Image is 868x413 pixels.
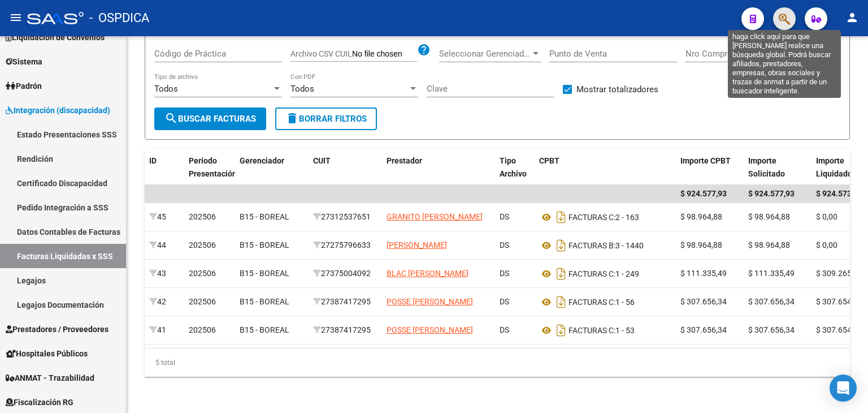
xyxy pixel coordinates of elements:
[189,212,216,221] span: 202506
[387,240,447,249] span: [PERSON_NAME]
[149,239,180,252] div: 44
[816,240,837,249] span: $ 0,00
[816,212,837,221] span: $ 0,00
[539,208,671,226] div: 2 - 163
[680,240,722,249] span: $ 98.964,88
[164,114,256,124] span: Buscar Facturas
[6,104,110,117] span: Integración (discapacidad)
[145,149,184,199] datatable-header-cell: ID
[149,210,180,223] div: 45
[387,156,422,165] span: Prestador
[290,49,352,58] span: Archivo CSV CUIL
[568,213,615,222] span: FACTURAS C:
[240,325,289,334] span: B15 - BOREAL
[816,156,852,178] span: Importe Liquidado
[680,156,731,165] span: Importe CPBT
[539,156,559,165] span: CPBT
[184,149,235,199] datatable-header-cell: Período Presentación
[500,156,527,178] span: Tipo Archivo
[500,269,509,278] span: DS
[748,325,795,334] span: $ 307.656,34
[387,212,483,221] span: GRANITO [PERSON_NAME]
[149,267,180,280] div: 43
[816,325,862,334] span: $ 307.654,34
[680,189,727,198] span: $ 924.577,93
[748,240,790,249] span: $ 98.964,88
[554,208,568,226] i: Descargar documento
[387,325,473,334] span: POSSE [PERSON_NAME]
[309,149,382,199] datatable-header-cell: CUIT
[680,212,722,221] span: $ 98.964,88
[6,396,73,408] span: Fiscalización RG
[500,212,509,221] span: DS
[680,325,727,334] span: $ 307.656,34
[313,156,331,165] span: CUIT
[748,212,790,221] span: $ 98.964,88
[6,323,108,335] span: Prestadores / Proveedores
[539,236,671,255] div: 3 - 1440
[500,240,509,249] span: DS
[680,269,727,278] span: $ 111.335,49
[149,295,180,308] div: 42
[145,349,850,377] div: 5 total
[235,149,309,199] datatable-header-cell: Gerenciador
[539,265,671,283] div: 1 - 249
[189,325,216,334] span: 202506
[816,269,862,278] span: $ 309.265,25
[748,269,795,278] span: $ 111.335,49
[535,149,676,199] datatable-header-cell: CPBT
[240,212,289,221] span: B15 - BOREAL
[387,297,473,306] span: POSSE [PERSON_NAME]
[500,325,509,334] span: DS
[313,239,377,252] div: 27275796633
[676,149,744,199] datatable-header-cell: Importe CPBT
[164,111,178,125] mat-icon: search
[313,267,377,280] div: 27375004092
[830,375,857,402] div: Open Intercom Messenger
[680,297,727,306] span: $ 307.656,34
[285,114,367,124] span: Borrar Filtros
[439,49,531,59] span: Seleccionar Gerenciador
[6,80,42,92] span: Padrón
[748,297,795,306] span: $ 307.656,34
[240,156,284,165] span: Gerenciador
[500,297,509,306] span: DS
[554,265,568,283] i: Descargar documento
[568,241,615,250] span: FACTURAS B:
[568,298,615,307] span: FACTURAS C:
[554,321,568,339] i: Descargar documento
[568,269,615,278] span: FACTURAS C:
[189,240,216,249] span: 202506
[240,269,289,278] span: B15 - BOREAL
[275,107,377,130] button: Borrar Filtros
[290,84,314,94] span: Todos
[189,297,216,306] span: 202506
[189,156,237,178] span: Período Presentación
[149,324,180,337] div: 41
[576,83,658,96] span: Mostrar totalizadores
[748,156,785,178] span: Importe Solicitado
[816,297,862,306] span: $ 307.654,34
[240,297,289,306] span: B15 - BOREAL
[149,156,157,165] span: ID
[9,11,23,24] mat-icon: menu
[6,372,94,384] span: ANMAT - Trazabilidad
[417,43,431,57] mat-icon: help
[89,6,149,31] span: - OSPDICA
[539,293,671,311] div: 1 - 56
[6,55,42,68] span: Sistema
[387,269,468,278] span: BLAC [PERSON_NAME]
[352,49,417,59] input: Archivo CSV CUIL
[382,149,495,199] datatable-header-cell: Prestador
[6,31,105,44] span: Liquidación de Convenios
[313,295,377,308] div: 27387417295
[568,326,615,335] span: FACTURAS C:
[744,149,811,199] datatable-header-cell: Importe Solicitado
[189,269,216,278] span: 202506
[154,84,178,94] span: Todos
[816,189,862,198] span: $ 924.573,93
[539,321,671,339] div: 1 - 53
[6,347,88,360] span: Hospitales Públicos
[554,293,568,311] i: Descargar documento
[313,324,377,337] div: 27387417295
